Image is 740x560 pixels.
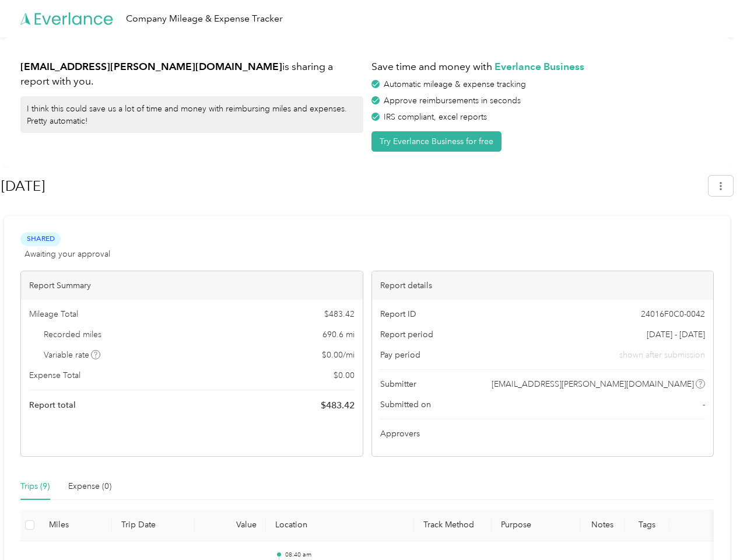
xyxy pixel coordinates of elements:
span: Report ID [380,308,416,320]
span: Awaiting your approval [24,248,110,260]
span: Expense Total [29,369,80,381]
div: Report Summary [21,271,363,300]
span: Mileage Total [29,308,78,320]
span: Approvers [380,428,420,440]
div: I think this could save us a lot of time and money with reimbursing miles and expenses. Pretty au... [20,96,363,133]
span: Report total [29,399,76,411]
th: Track Method [414,509,491,541]
span: $ 0.00 [334,369,355,381]
th: Miles [40,509,112,541]
span: [EMAIL_ADDRESS][PERSON_NAME][DOMAIN_NAME] [492,378,694,390]
span: 24016F0C0-0042 [641,308,705,320]
strong: [EMAIL_ADDRESS][PERSON_NAME][DOMAIN_NAME] [20,60,282,72]
span: Recorded miles [44,328,101,341]
span: [DATE] - [DATE] [647,328,705,341]
h1: is sharing a report with you. [20,60,363,88]
span: Pay period [380,349,420,361]
span: shown after submission [619,349,705,361]
th: Location [266,509,414,541]
span: IRS compliant, excel reports [384,112,487,122]
div: Company Mileage & Expense Tracker [126,12,283,26]
span: Submitted on [380,398,431,411]
h1: Save time and money with [371,60,714,74]
div: Trips (9) [20,480,50,493]
span: Variable rate [44,349,101,361]
strong: Everlance Business [494,60,584,72]
div: Expense (0) [68,480,111,493]
div: Report details [372,271,714,300]
th: Tags [625,509,669,541]
span: $ 483.42 [321,398,355,412]
th: Notes [580,509,625,541]
span: $ 483.42 [324,308,355,320]
span: - [703,398,705,411]
th: Value [195,509,266,541]
button: Try Everlance Business for free [371,131,501,152]
h1: Aug 2025 [1,172,700,200]
th: Trip Date [112,509,195,541]
th: Purpose [492,509,581,541]
span: Automatic mileage & expense tracking [384,79,526,89]
p: 08:40 am [285,551,405,559]
span: Approve reimbursements in seconds [384,96,521,106]
span: Report period [380,328,433,341]
span: Shared [20,232,61,246]
span: 690.6 mi [322,328,355,341]
span: $ 0.00 / mi [322,349,355,361]
span: Submitter [380,378,416,390]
